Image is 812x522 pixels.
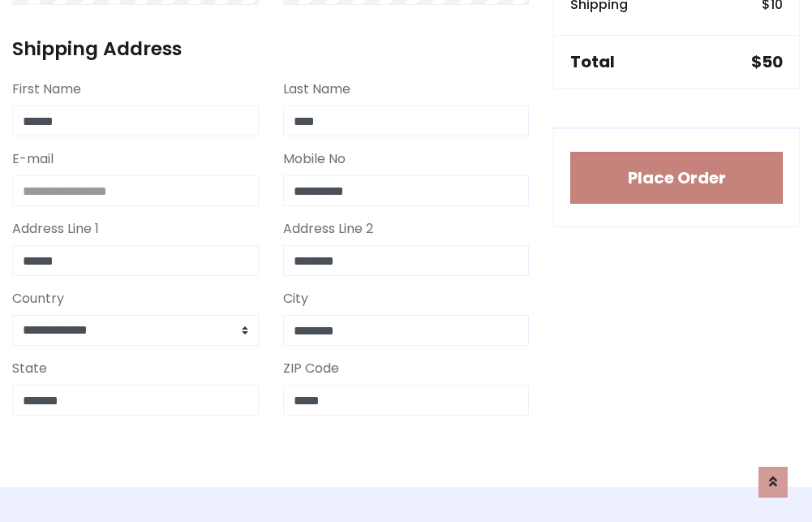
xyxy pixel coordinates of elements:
label: Mobile No [283,149,346,169]
label: Last Name [283,80,350,99]
label: Address Line 1 [12,219,99,239]
label: Address Line 2 [283,219,373,239]
label: E-mail [12,149,54,169]
h5: $ [751,52,783,71]
label: Country [12,289,64,308]
label: State [12,359,47,378]
label: City [283,289,308,308]
label: First Name [12,80,81,99]
span: 50 [762,50,783,73]
h4: Shipping Address [12,37,529,60]
button: Place Order [570,152,783,204]
label: ZIP Code [283,359,339,378]
h5: Total [570,52,615,71]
